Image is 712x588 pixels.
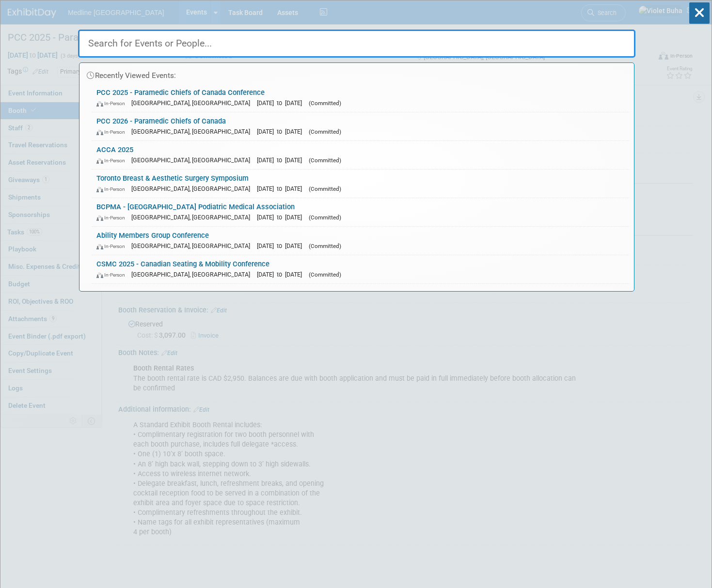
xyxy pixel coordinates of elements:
span: [GEOGRAPHIC_DATA], [GEOGRAPHIC_DATA] [131,156,255,164]
span: In-Person [96,186,129,192]
a: ACCA 2025 In-Person [GEOGRAPHIC_DATA], [GEOGRAPHIC_DATA] [DATE] to [DATE] (Committed) [92,141,629,169]
span: In-Person [96,243,129,249]
span: [GEOGRAPHIC_DATA], [GEOGRAPHIC_DATA] [131,185,255,192]
span: (Committed) [309,100,341,107]
span: (Committed) [309,243,341,249]
span: (Committed) [309,157,341,164]
span: In-Person [96,100,129,107]
span: In-Person [96,215,129,221]
span: [DATE] to [DATE] [257,271,307,278]
span: (Committed) [309,186,341,192]
span: (Committed) [309,128,341,135]
a: PCC 2026 - Paramedic Chiefs of Canada In-Person [GEOGRAPHIC_DATA], [GEOGRAPHIC_DATA] [DATE] to [D... [92,112,629,140]
span: In-Person [96,272,129,278]
span: [DATE] to [DATE] [257,242,307,249]
span: [GEOGRAPHIC_DATA], [GEOGRAPHIC_DATA] [131,128,255,135]
div: Recently Viewed Events: [84,63,629,84]
span: (Committed) [309,271,341,278]
span: [GEOGRAPHIC_DATA], [GEOGRAPHIC_DATA] [131,214,255,221]
span: [DATE] to [DATE] [257,156,307,164]
span: [DATE] to [DATE] [257,128,307,135]
input: Search for Events or People... [78,30,635,58]
a: Toronto Breast & Aesthetic Surgery Symposium In-Person [GEOGRAPHIC_DATA], [GEOGRAPHIC_DATA] [DATE... [92,170,629,198]
a: CSMC 2025 - Canadian Seating & Mobility Conference In-Person [GEOGRAPHIC_DATA], [GEOGRAPHIC_DATA]... [92,255,629,283]
span: [GEOGRAPHIC_DATA], [GEOGRAPHIC_DATA] [131,271,255,278]
span: [DATE] to [DATE] [257,185,307,192]
span: [DATE] to [DATE] [257,99,307,107]
span: [GEOGRAPHIC_DATA], [GEOGRAPHIC_DATA] [131,99,255,107]
span: (Committed) [309,214,341,221]
span: [GEOGRAPHIC_DATA], [GEOGRAPHIC_DATA] [131,242,255,249]
span: In-Person [96,129,129,135]
span: In-Person [96,157,129,164]
span: [DATE] to [DATE] [257,214,307,221]
a: Ability Members Group Conference In-Person [GEOGRAPHIC_DATA], [GEOGRAPHIC_DATA] [DATE] to [DATE] ... [92,227,629,255]
a: BCPMA - [GEOGRAPHIC_DATA] Podiatric Medical Association In-Person [GEOGRAPHIC_DATA], [GEOGRAPHIC_... [92,198,629,226]
a: PCC 2025 - Paramedic Chiefs of Canada Conference In-Person [GEOGRAPHIC_DATA], [GEOGRAPHIC_DATA] [... [92,84,629,112]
